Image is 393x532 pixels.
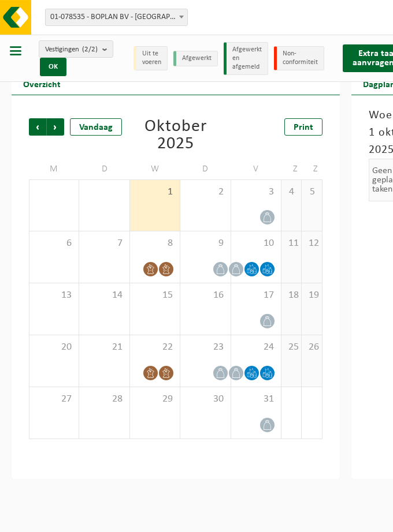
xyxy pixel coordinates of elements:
span: 23 [186,341,224,354]
span: 28 [85,393,123,406]
span: 1 [136,186,174,198]
td: M [29,159,79,179]
span: 01-078535 - BOPLAN BV - MOORSELE [45,9,188,26]
li: Afgewerkt [173,51,218,66]
span: 12 [307,237,316,250]
span: Print [294,123,313,132]
span: 7 [85,237,123,250]
span: Volgende [47,118,64,136]
span: 01-078535 - BOPLAN BV - MOORSELE [46,9,187,25]
a: Print [284,118,322,136]
span: 30 [186,393,224,406]
li: Non-conformiteit [274,46,324,70]
count: (2/2) [82,46,98,53]
span: 2 [186,186,224,198]
span: 8 [136,237,174,250]
span: 26 [307,341,316,354]
span: 15 [136,289,174,302]
span: 11 [287,237,296,250]
span: 18 [287,289,296,302]
td: Z [281,159,302,179]
span: 22 [136,341,174,354]
li: Uit te voeren [134,46,168,70]
span: 19 [307,289,316,302]
td: D [79,159,129,179]
span: 24 [237,341,275,354]
span: 9 [186,237,224,250]
span: 20 [35,341,73,354]
span: 6 [35,237,73,250]
div: Vandaag [70,118,122,136]
td: V [231,159,281,179]
span: 14 [85,289,123,302]
span: 16 [186,289,224,302]
td: Z [302,159,322,179]
div: Oktober 2025 [130,118,221,153]
span: Vestigingen [45,41,98,58]
span: 27 [35,393,73,406]
span: 13 [35,289,73,302]
span: 3 [237,186,275,198]
span: 31 [237,393,275,406]
span: 5 [307,186,316,198]
span: 29 [136,393,174,406]
button: Vestigingen(2/2) [39,40,113,58]
span: 21 [85,341,123,354]
span: 10 [237,237,275,250]
span: 4 [287,186,296,198]
button: OK [40,58,66,76]
span: Vorige [29,118,46,136]
td: W [130,159,180,179]
h2: Overzicht [12,72,72,95]
td: D [180,159,231,179]
span: 25 [287,341,296,354]
li: Afgewerkt en afgemeld [224,42,268,75]
iframe: chat widget [6,507,193,532]
span: 17 [237,289,275,302]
